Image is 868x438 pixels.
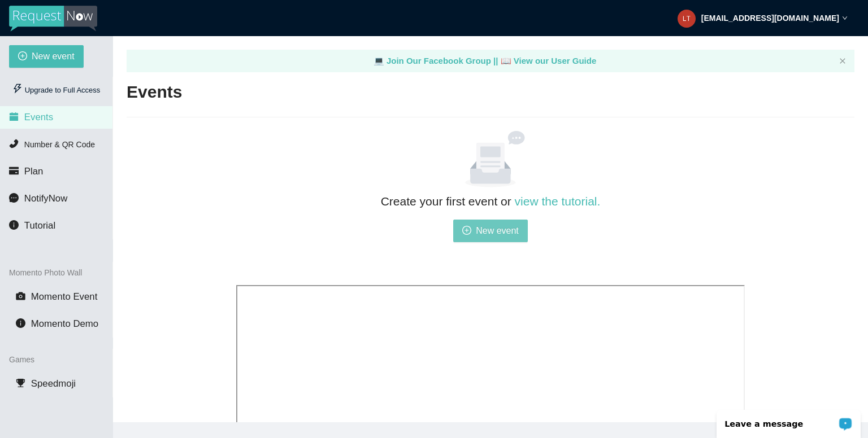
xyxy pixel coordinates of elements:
[12,84,23,94] span: thunderbolt
[9,112,19,121] span: calendar
[16,318,25,328] span: info-circle
[842,15,848,21] span: down
[18,51,27,62] span: plus-circle
[709,402,868,438] iframe: LiveChat chat widget
[127,81,182,104] h2: Events
[24,166,44,177] span: Plan
[24,220,55,231] span: Tutorial
[24,112,53,122] span: Events
[453,220,528,242] button: plus-circleNew event
[32,49,75,63] span: New event
[9,45,84,68] button: plus-circleNew event
[31,318,98,329] span: Momento Demo
[839,58,846,64] span: close
[501,56,597,65] a: laptop View our User Guide
[9,6,97,32] img: RequestNow
[462,226,471,236] span: plus-circle
[839,58,846,65] button: close
[501,56,511,65] span: laptop
[16,378,25,388] span: trophy
[9,166,19,176] span: credit-card
[236,192,745,211] h2: Create your first event or
[9,139,19,148] span: phone
[374,56,384,65] span: laptop
[515,195,601,208] a: view the tutorial.
[374,56,501,65] a: laptop Join Our Facebook Group ||
[9,220,19,230] span: info-circle
[31,378,76,389] span: Speedmoji
[31,291,98,302] span: Momento Event
[24,140,95,149] span: Number & QR Code
[476,224,519,238] span: New event
[16,291,25,301] span: camera
[678,10,696,28] img: a59af60366384ce8b7a992a378793d1b
[9,79,103,102] div: Upgrade to Full Access
[24,193,67,204] span: NotifyNow
[9,193,19,203] span: message
[701,14,839,23] strong: [EMAIL_ADDRESS][DOMAIN_NAME]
